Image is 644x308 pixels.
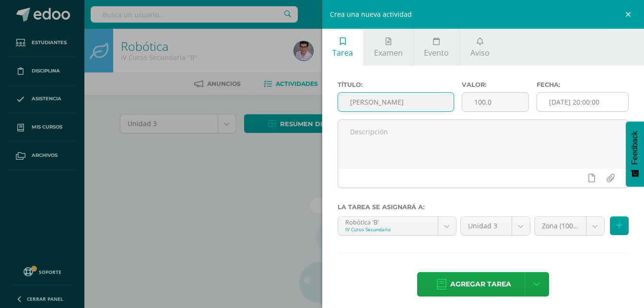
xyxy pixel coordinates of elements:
[338,217,456,235] a: Robótica 'B'IV Curso Secundaria
[338,81,455,88] label: Título:
[424,47,449,58] span: Evento
[535,217,604,235] a: Zona (100.0%)
[338,203,629,211] label: La tarea se asignará a:
[414,29,459,66] a: Evento
[450,272,511,296] span: Agregar tarea
[338,93,454,111] input: Título
[462,81,529,88] label: Valor:
[460,29,500,66] a: Aviso
[542,217,579,235] span: Zona (100.0%)
[626,121,644,187] button: Feedback - Mostrar encuesta
[537,81,629,88] label: Fecha:
[345,217,431,226] div: Robótica 'B'
[631,131,639,165] span: Feedback
[470,47,490,58] span: Aviso
[537,93,628,111] input: Fecha de entrega
[322,29,363,66] a: Tarea
[374,47,403,58] span: Examen
[462,93,528,111] input: Puntos máximos
[332,47,353,58] span: Tarea
[468,217,504,235] span: Unidad 3
[461,217,530,235] a: Unidad 3
[364,29,413,66] a: Examen
[345,226,431,233] div: IV Curso Secundaria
